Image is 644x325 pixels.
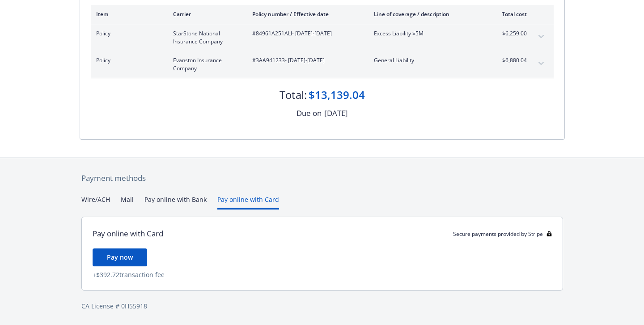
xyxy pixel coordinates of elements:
[96,56,159,64] span: Policy
[96,10,159,18] div: Item
[493,10,527,18] div: Total cost
[173,56,238,73] span: Evanston Insurance Company
[173,30,238,46] span: StarStone National Insurance Company
[374,56,479,64] span: General Liability
[534,30,548,44] button: expand content
[93,270,552,279] div: + $392.72 transaction fee
[493,56,527,64] span: $6,880.04
[81,195,110,210] button: Wire/ACH
[297,107,322,119] div: Due on
[280,87,307,103] div: Total:
[93,248,147,266] button: Pay now
[121,195,134,210] button: Mail
[374,30,479,38] span: Excess Liability $5M
[144,195,207,210] button: Pay online with Bank
[81,172,563,184] div: Payment methods
[493,30,527,38] span: $6,259.00
[81,301,563,311] div: CA License # 0H55918
[107,253,133,261] span: Pay now
[534,56,548,71] button: expand content
[93,228,163,239] div: Pay online with Card
[96,30,159,38] span: Policy
[217,195,279,210] button: Pay online with Card
[252,56,360,64] span: #3AA941233 - [DATE]-[DATE]
[453,230,552,238] div: Secure payments provided by Stripe
[91,24,554,51] div: PolicyStarStone National Insurance Company#84961A251ALI- [DATE]-[DATE]Excess Liability $5M$6,259....
[173,10,238,18] div: Carrier
[252,30,360,38] span: #84961A251ALI - [DATE]-[DATE]
[252,10,360,18] div: Policy number / Effective date
[324,107,348,119] div: [DATE]
[91,51,554,78] div: PolicyEvanston Insurance Company#3AA941233- [DATE]-[DATE]General Liability$6,880.04expand content
[374,10,479,18] div: Line of coverage / description
[309,87,365,103] div: $13,139.04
